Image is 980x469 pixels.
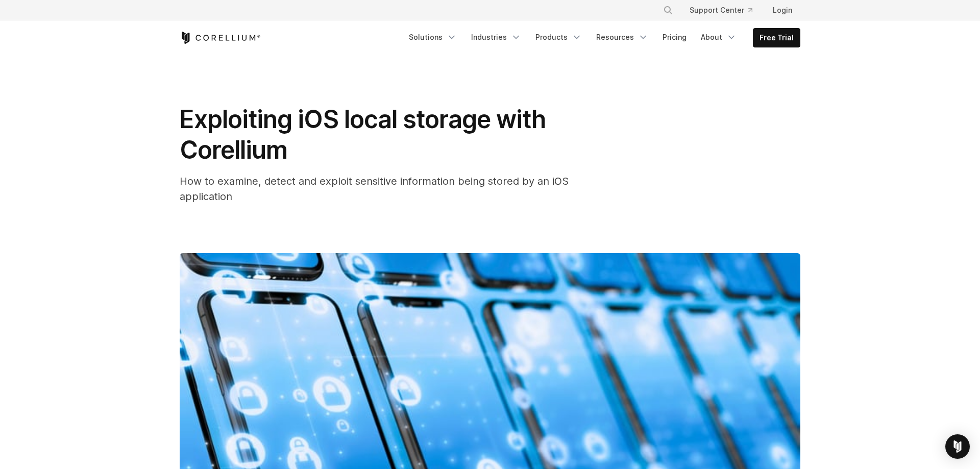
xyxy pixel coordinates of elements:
div: Open Intercom Messenger [945,434,970,459]
a: Pricing [656,28,693,46]
div: Navigation Menu [403,28,800,47]
span: Exploiting iOS local storage with Corellium [180,104,546,165]
a: Products [529,28,588,46]
a: Industries [465,28,527,46]
span: How to examine, detect and exploit sensitive information being stored by an iOS application [180,175,569,203]
a: About [695,28,743,46]
a: Resources [590,28,654,46]
a: Solutions [403,28,463,46]
div: Navigation Menu [651,1,800,19]
a: Corellium Home [180,32,261,44]
button: Search [659,1,677,19]
a: Login [765,1,800,19]
a: Support Center [681,1,761,19]
a: Free Trial [753,29,800,47]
